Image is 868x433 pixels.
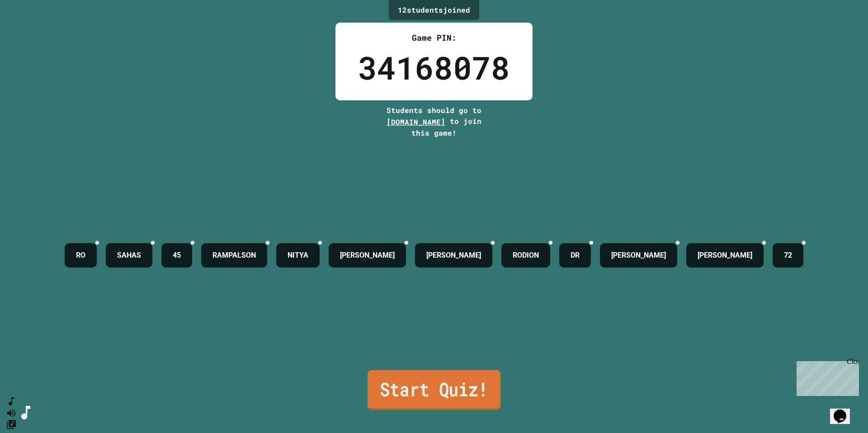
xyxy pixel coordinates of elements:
div: 34168078 [358,44,510,91]
h4: RODION [513,250,539,261]
h4: 45 [173,250,181,261]
button: Mute music [6,407,17,419]
h4: DR [571,250,580,261]
h4: [PERSON_NAME] [611,250,666,261]
h4: SAHAS [117,250,141,261]
iframe: chat widget [793,358,859,396]
a: Start Quiz! [368,370,500,410]
div: Chat with us now!Close [4,4,62,57]
h4: NITYA [288,250,308,261]
span: [DOMAIN_NAME] [387,117,445,127]
div: Students should go to to join this game! [377,105,491,138]
button: Change Music [6,419,17,430]
button: SpeedDial basic example [6,396,17,407]
h4: RAMPALSON [212,250,256,261]
div: Game PIN: [358,32,510,44]
h4: 72 [784,250,792,261]
h4: RO [76,250,85,261]
h4: [PERSON_NAME] [698,250,752,261]
iframe: chat widget [830,397,859,424]
h4: [PERSON_NAME] [340,250,395,261]
h4: [PERSON_NAME] [426,250,481,261]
